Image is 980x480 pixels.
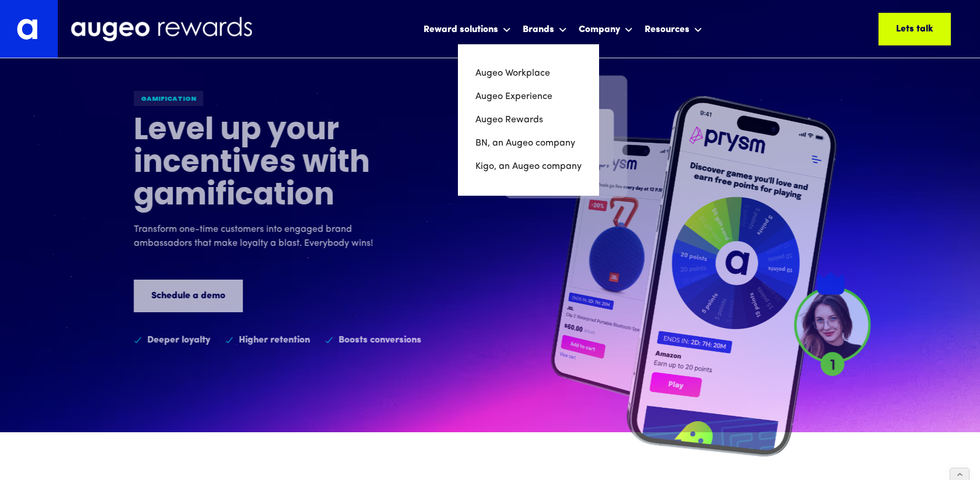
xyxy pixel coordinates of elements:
div: Resources [645,23,689,37]
div: Resources [642,13,705,44]
div: Deeper loyalty [147,333,210,347]
nav: Brands [458,44,599,196]
div: Company [579,23,620,37]
div: gamification [134,91,203,106]
h1: Level up your incentives with gamification [134,115,425,213]
div: Reward solutions [421,13,514,44]
a: BN, an Augeo company [475,132,582,155]
a: Kigo, an Augeo company [475,155,582,178]
div: Higher retention [239,333,310,347]
a: Augeo Workplace [475,62,582,85]
div: Boosts conversions [338,333,421,347]
div: Reward solutions [423,23,498,37]
div: Brands [520,13,570,44]
div: Brands [523,23,554,37]
a: Lets talk [878,13,951,45]
div: Company [576,13,636,44]
a: Augeo Experience [475,85,582,108]
a: Schedule a demo [134,280,243,312]
p: Transform one-time customers into engaged brand ambassadors that make loyalty a blast. Everybody ... [134,223,402,250]
a: Augeo Rewards [475,108,582,132]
